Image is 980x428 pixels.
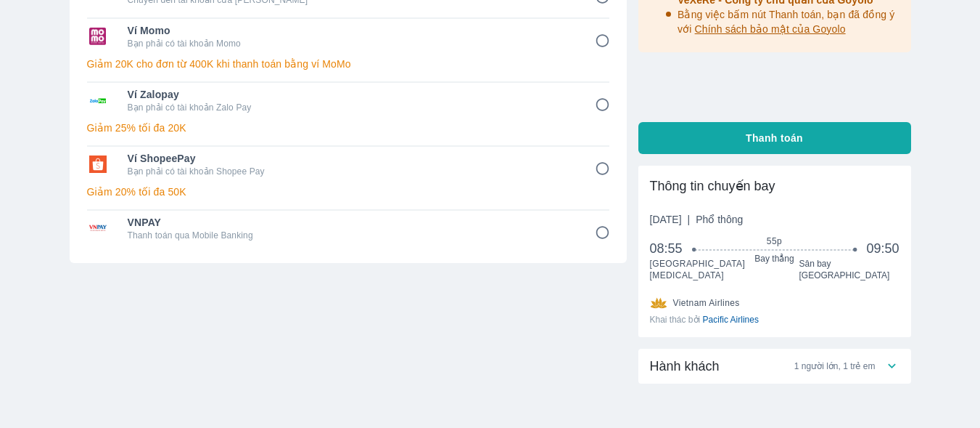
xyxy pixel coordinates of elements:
[128,230,575,241] p: Thanh toán qua Mobile Banking
[128,215,575,230] span: VNPAY
[650,314,899,326] span: Khai thác bởi
[638,349,911,384] div: Hành khách1 người lớn, 1 trẻ em
[650,240,695,257] span: 08:55
[87,211,609,246] div: VNPAYVNPAYThanh toán qua Mobile Banking
[87,219,109,237] img: VNPAY
[87,83,609,118] div: Ví ZalopayVí ZalopayBạn phải có tài khoản Zalo Pay
[87,28,109,45] img: Ví Momo
[87,147,609,182] div: Ví ShopeePayVí ShopeePayBạn phải có tài khoản Shopee Pay
[128,23,575,38] span: Ví Momo
[794,360,876,372] span: 1 người lớn, 1 trẻ em
[650,177,899,195] div: Thông tin chuyến bay
[87,92,109,109] img: Ví Zalopay
[650,358,720,375] span: Hành khách
[87,156,109,173] img: Ví ShopeePay
[695,23,846,35] span: Chính sách bảo mật của Goyolo
[638,122,911,154] button: Thanh toán
[703,315,759,325] span: Pacific Airlines
[866,240,899,257] span: 09:50
[128,151,575,166] span: Ví ShopeePay
[87,19,609,54] div: Ví MomoVí MomoBạn phải có tài khoản Momo
[746,131,803,145] span: Thanh toán
[87,57,609,71] p: Giảm 20K cho đơn từ 400K khi thanh toán bằng ví MoMo
[688,214,691,225] span: |
[128,87,575,102] span: Ví Zalopay
[694,235,855,247] span: 55p
[650,212,744,227] span: [DATE]
[87,121,609,135] p: Giảm 25% tối đa 20K
[696,214,743,225] span: Phổ thông
[673,297,740,309] span: Vietnam Airlines
[128,38,575,49] p: Bạn phải có tài khoản Momo
[694,253,855,265] span: Bay thẳng
[678,7,901,36] p: Bằng việc bấm nút Thanh toán, bạn đã đồng ý với
[128,166,575,177] p: Bạn phải có tài khoản Shopee Pay
[87,185,609,199] p: Giảm 20% tối đa 50K
[128,102,575,113] p: Bạn phải có tài khoản Zalo Pay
